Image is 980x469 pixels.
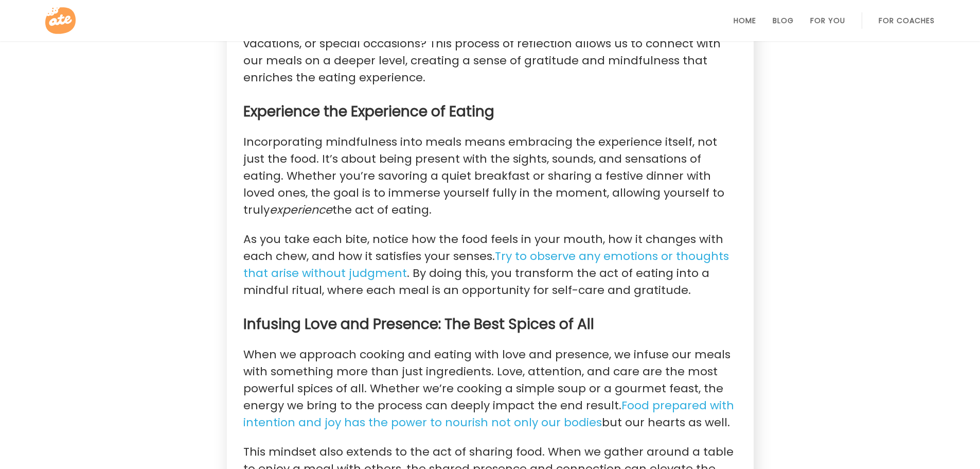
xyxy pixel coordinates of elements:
p: Incorporating mindfulness into meals means embracing the experience itself, not just the food. It... [243,133,737,218]
a: Food prepared with intention and joy has the power to nourish not only our bodies [243,397,734,431]
p: As you take each bite, notice how the food feels in your mouth, how it changes with each chew, an... [243,231,737,299]
a: Home [734,16,756,25]
h3: Infusing Love and Presence: The Best Spices of All [243,315,737,334]
em: experience [270,202,332,218]
a: For Coaches [879,16,935,25]
p: When we approach cooking and eating with love and presence, we infuse our meals with something mo... [243,346,737,431]
a: Try to observe any emotions or thoughts that arise without judgment [243,248,729,282]
p: Food journaling is also an opportunity to . Are there certain meals that evoke memories of family... [243,1,737,86]
h3: Experience the Experience of Eating [243,102,737,121]
a: Blog [773,16,794,25]
a: For You [810,16,845,25]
